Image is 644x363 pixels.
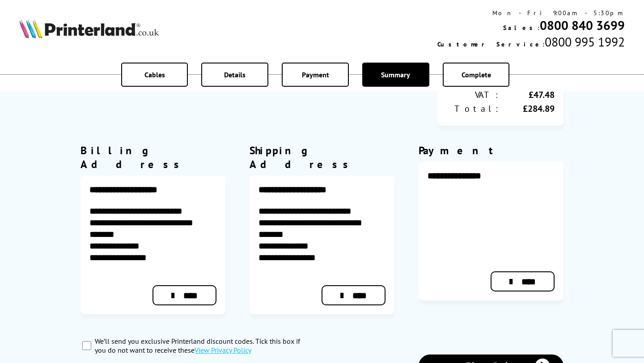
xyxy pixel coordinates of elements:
[80,144,225,171] div: Billing Address
[381,70,410,79] span: Summary
[250,144,394,171] div: Shipping Address
[462,70,491,79] span: Complete
[95,337,312,355] label: We’ll send you exclusive Printerland discount codes. Tick this box if you do not want to receive ...
[144,70,165,79] span: Cables
[545,34,625,50] span: 0800 995 1992
[540,17,625,34] a: 0800 840 3699
[195,346,251,355] a: modal_privacy
[437,40,545,48] span: Customer Service:
[19,19,159,38] img: Printerland Logo
[446,103,500,114] div: Total:
[302,70,329,79] span: Payment
[500,103,555,114] div: £284.89
[446,89,500,101] div: VAT:
[503,24,540,32] span: Sales:
[419,144,563,157] div: Payment
[500,89,555,101] div: £47.48
[437,9,625,17] div: Mon - Fri 9:00am - 5:30pm
[224,70,246,79] span: Details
